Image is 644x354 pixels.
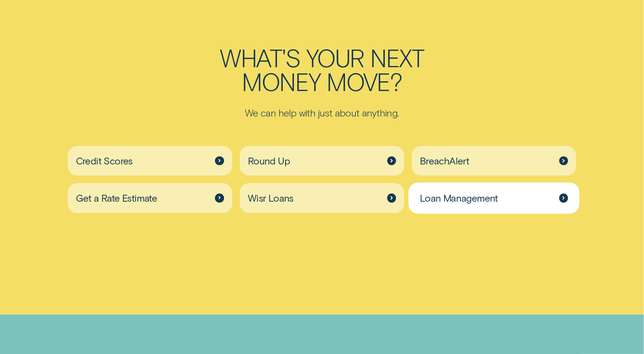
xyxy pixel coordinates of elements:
[420,155,469,167] span: BreachAlert
[76,155,133,167] span: Credit Scores
[412,183,576,213] a: Loan Management
[240,146,404,176] a: Round Up
[248,155,290,167] span: Round Up
[68,146,232,176] a: Credit Scores
[248,192,293,204] span: Wisr Loans
[240,183,404,213] a: Wisr Loans
[420,192,498,204] span: Loan Management
[175,107,469,119] p: We can help with just about anything.
[175,46,469,94] h2: What's your next money move?
[412,146,576,176] a: BreachAlert
[76,192,157,204] span: Get a Rate Estimate
[68,183,232,213] a: Get a Rate Estimate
